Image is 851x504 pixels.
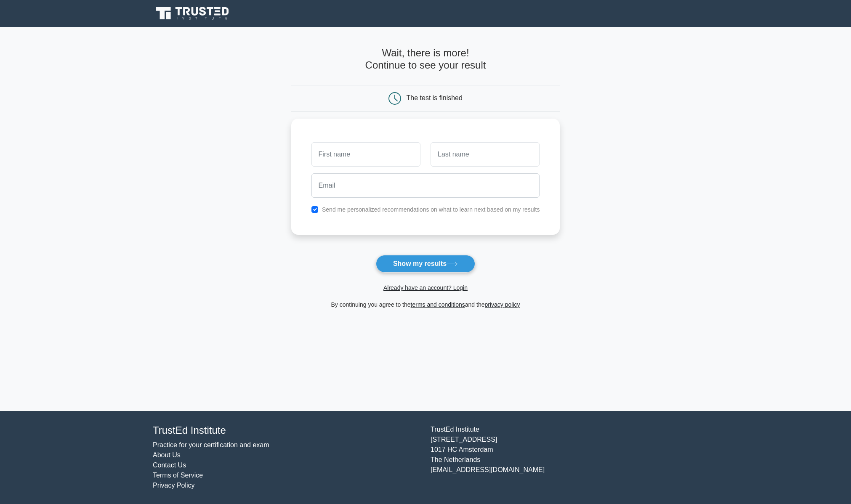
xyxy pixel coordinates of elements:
input: Last name [431,142,540,167]
h4: Wait, there is more! Continue to see your result [291,47,560,72]
a: Privacy Policy [153,482,195,489]
button: Show my results [376,255,475,273]
a: Already have an account? Login [383,284,468,291]
a: Contact Us [153,462,186,469]
label: Send me personalized recommendations on what to learn next based on my results [322,206,540,213]
a: Practice for your certification and exam [153,441,269,448]
div: TrustEd Institute [STREET_ADDRESS] 1017 HC Amsterdam The Netherlands [EMAIL_ADDRESS][DOMAIN_NAME] [425,424,703,491]
h4: TrustEd Institute [153,424,420,437]
input: First name [311,142,420,167]
a: terms and conditions [411,301,465,308]
a: Terms of Service [153,472,203,479]
div: By continuing you agree to the and the [286,300,565,310]
a: About Us [153,451,181,459]
div: The test is finished [407,94,463,101]
a: privacy policy [485,301,520,308]
input: Email [311,173,540,198]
